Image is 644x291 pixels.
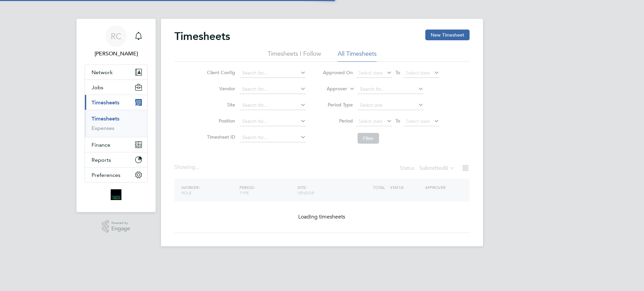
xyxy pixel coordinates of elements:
span: ... [195,164,199,171]
input: Search for... [358,85,424,94]
li: All Timesheets [338,50,377,62]
a: Go to home page [85,189,148,200]
button: Network [85,65,147,80]
label: Period Type [323,102,353,108]
input: Search for... [240,101,306,110]
button: Filter [358,133,379,144]
nav: Main navigation [76,19,156,212]
button: Preferences [85,167,147,182]
a: Expenses [92,125,114,131]
div: Timesheets [85,110,147,137]
button: Timesheets [85,95,147,110]
input: Search for... [240,68,306,78]
label: Submitted [419,165,455,172]
input: Select one [358,101,424,110]
span: Powered by [111,220,130,226]
label: Site [205,102,235,108]
div: Status [400,164,456,173]
span: Select date [406,70,430,76]
label: Position [205,118,235,124]
span: To [393,116,402,125]
label: Timesheet ID [205,134,235,140]
span: Jobs [92,84,103,91]
label: Client Config [205,69,235,76]
span: Finance [92,142,110,148]
input: Search for... [240,85,306,94]
label: Vendor [205,86,235,92]
span: Select date [359,70,383,76]
span: Select date [359,118,383,124]
button: Reports [85,152,147,167]
a: Timesheets [92,115,119,122]
button: Jobs [85,80,147,95]
label: Approver [317,86,347,92]
label: Period [323,118,353,124]
span: To [393,68,402,77]
span: Preferences [92,172,120,178]
li: Timesheets I Follow [268,50,321,62]
input: Search for... [240,117,306,126]
a: Powered byEngage [102,220,130,233]
span: Reports [92,157,111,163]
span: Robyn Clarke [85,50,148,58]
span: Engage [111,226,130,232]
span: 0 [445,165,448,172]
div: Showing [174,164,201,171]
span: Select date [406,118,430,124]
button: Finance [85,137,147,152]
a: RC[PERSON_NAME] [85,26,148,58]
input: Search for... [240,133,306,142]
span: Network [92,69,113,76]
label: Approved On [323,69,353,76]
span: RC [111,32,121,41]
button: New Timesheet [425,30,470,40]
h2: Timesheets [174,30,230,43]
img: bromak-logo-retina.png [111,189,121,200]
span: Timesheets [92,99,119,106]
